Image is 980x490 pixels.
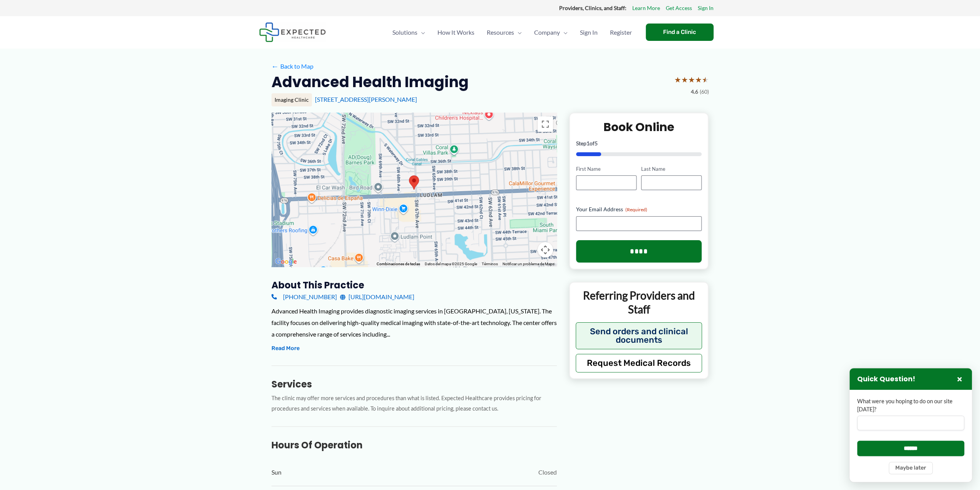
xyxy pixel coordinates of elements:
a: CompanyMenu Toggle [528,19,574,46]
span: Resources [487,19,514,46]
h3: Hours of Operation [271,439,557,451]
span: Register [610,19,632,46]
h3: Quick Question! [857,375,915,384]
span: Solutions [392,19,417,46]
span: 1 [586,140,590,146]
div: Advanced Health Imaging provides diagnostic imaging services in [GEOGRAPHIC_DATA], [US_STATE]. Th... [271,305,557,340]
span: Company [534,19,560,46]
span: ← [271,62,279,70]
a: ←Back to Map [271,61,313,72]
a: Find a Clinic [646,24,714,41]
span: Closed [538,466,557,478]
button: Maybe later [889,462,933,474]
button: Controles de visualización del mapa [538,242,553,258]
a: Abre esta zona en Google Maps (se abre en una nueva ventana) [273,257,299,267]
a: Learn More [632,3,660,13]
h3: About this practice [271,279,557,291]
span: Sun [271,466,281,478]
span: ★ [688,72,695,87]
h2: Book Online [576,120,702,135]
button: Cambiar a la vista en pantalla completa [538,116,553,132]
a: Notificar un problema de Maps [503,262,554,266]
button: Combinaciones de teclas [377,261,420,267]
span: 4.6 [691,87,698,97]
span: ★ [702,72,709,87]
label: Your Email Address [576,205,702,213]
nav: Primary Site Navigation [386,19,638,46]
span: How It Works [437,19,474,46]
span: Menu Toggle [514,19,522,46]
span: Sign In [580,19,598,46]
h2: Advanced Health Imaging [271,72,469,91]
p: Referring Providers and Staff [576,288,702,317]
label: First Name [576,165,637,173]
button: Request Medical Records [576,354,702,372]
a: Sign In [698,3,714,13]
span: ★ [695,72,702,87]
a: ResourcesMenu Toggle [481,19,528,46]
div: Imaging Clinic [271,93,312,106]
span: ★ [674,72,681,87]
span: (60) [700,87,709,97]
button: Read More [271,344,300,353]
p: Step of [576,141,702,146]
span: ★ [681,72,688,87]
button: Close [955,374,964,384]
span: 5 [595,140,598,146]
a: Términos (se abre en una nueva pestaña) [482,262,498,266]
a: Register [604,19,638,46]
span: Datos del mapa ©2025 Google [425,262,477,266]
h3: Services [271,378,557,390]
a: [URL][DOMAIN_NAME] [340,291,414,303]
span: Menu Toggle [560,19,568,46]
a: Get Access [666,3,692,13]
img: Expected Healthcare Logo - side, dark font, small [259,22,326,42]
label: What were you hoping to do on our site [DATE]? [857,397,964,413]
strong: Providers, Clinics, and Staff: [559,5,627,11]
label: Last Name [641,165,702,173]
a: [STREET_ADDRESS][PERSON_NAME] [315,96,417,103]
p: The clinic may offer more services and procedures than what is listed. Expected Healthcare provid... [271,393,557,414]
span: Menu Toggle [417,19,425,46]
span: (Required) [625,207,647,212]
a: [PHONE_NUMBER] [271,291,337,303]
img: Google [273,257,299,267]
a: How It Works [431,19,481,46]
button: Send orders and clinical documents [576,322,702,349]
a: SolutionsMenu Toggle [386,19,431,46]
a: Sign In [574,19,604,46]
